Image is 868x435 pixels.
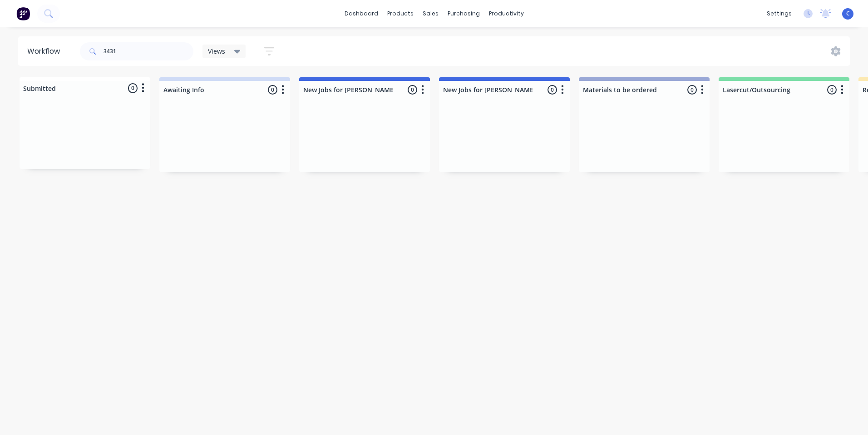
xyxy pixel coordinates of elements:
[443,7,484,20] div: purchasing
[383,7,418,20] div: products
[16,7,30,20] img: Factory
[208,46,225,56] span: Views
[27,46,64,57] div: Workflow
[104,42,193,60] input: Search for orders...
[418,7,443,20] div: sales
[484,7,528,20] div: productivity
[762,7,796,20] div: settings
[846,10,850,18] span: C
[340,7,383,20] a: dashboard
